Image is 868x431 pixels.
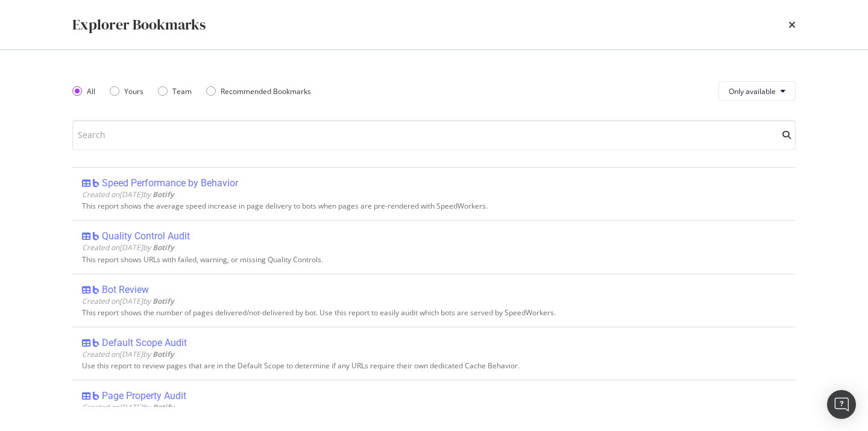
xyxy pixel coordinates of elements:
b: Botify [153,349,174,359]
div: Use this report to review pages that are in the Default Scope to determine if any URLs require th... [82,362,786,370]
div: Yours [110,86,143,96]
div: Explorer Bookmarks [72,14,206,35]
div: Team [172,86,192,96]
div: Speed Performance by Behavior [102,177,238,189]
b: Botify [153,296,174,306]
span: Only available [729,86,776,96]
span: Created on [DATE] by [82,242,174,253]
div: Bot Review [102,284,149,296]
span: Created on [DATE] by [82,402,174,412]
div: times [788,14,796,35]
div: Default Scope Audit [102,337,187,349]
div: Page Property Audit [102,390,186,402]
div: All [72,86,95,96]
div: This report shows the average speed increase in page delivery to bots when pages are pre-rendered... [82,202,786,210]
div: Recommended Bookmarks [221,86,311,96]
span: Created on [DATE] by [82,189,174,200]
div: Team [158,86,192,96]
span: Created on [DATE] by [82,296,174,306]
div: This report shows URLs with failed, warning, or missing Quality Controls. [82,256,786,264]
b: Botify [153,189,174,200]
div: This report shows the number of pages delivered/not-delivered by bot. Use this report to easily a... [82,309,786,317]
b: Botify [153,242,174,253]
div: Quality Control Audit [102,230,190,242]
button: Only available [719,81,796,101]
div: Open Intercom Messenger [827,390,856,419]
div: All [87,86,95,96]
div: Yours [124,86,143,96]
span: Created on [DATE] by [82,349,174,359]
b: Botify [153,402,174,412]
input: Search [72,120,796,150]
div: Recommended Bookmarks [206,86,311,96]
